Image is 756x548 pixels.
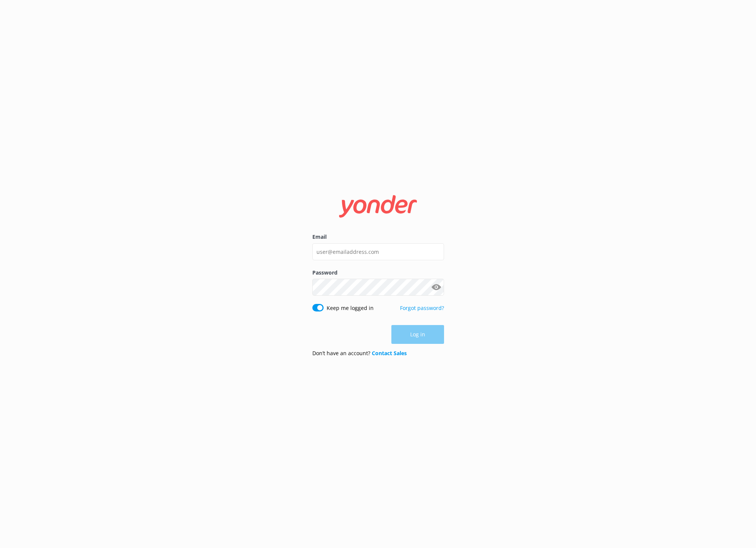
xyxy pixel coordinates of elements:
button: Show password [429,280,444,295]
label: Password [312,269,444,277]
a: Contact Sales [372,350,407,357]
label: Keep me logged in [327,304,374,312]
a: Forgot password? [400,304,444,311]
input: user@emailaddress.com [312,243,444,260]
label: Email [312,233,444,241]
p: Don’t have an account? [312,349,407,357]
